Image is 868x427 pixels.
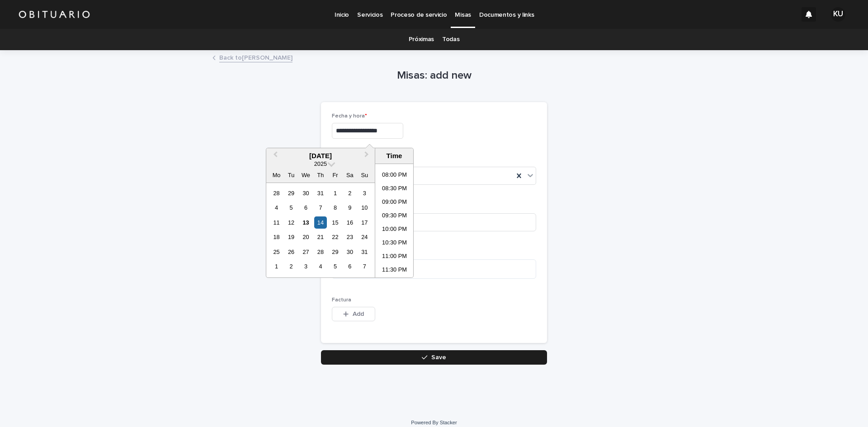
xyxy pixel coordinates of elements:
[267,149,282,164] button: Previous Month
[329,169,341,181] div: Fr
[270,169,283,181] div: Mo
[359,246,371,258] div: Choose Sunday, 31 August 2025
[375,183,414,196] li: 08:30 PM
[314,202,326,214] div: Choose Thursday, 7 August 2025
[344,169,356,181] div: Sa
[409,29,434,50] a: Próximas
[375,223,414,237] li: 10:00 PM
[329,202,341,214] div: Choose Friday, 8 August 2025
[270,246,283,258] div: Choose Monday, 25 August 2025
[269,186,372,274] div: month 2025-08
[266,152,375,160] div: [DATE]
[375,210,414,223] li: 09:30 PM
[270,216,283,229] div: Choose Monday, 11 August 2025
[314,160,327,167] span: 2025
[270,187,283,199] div: Choose Monday, 28 July 2025
[321,69,547,82] h1: Misas: add new
[344,187,356,199] div: Choose Saturday, 2 August 2025
[314,169,326,181] div: Th
[375,250,414,264] li: 11:00 PM
[314,246,326,258] div: Choose Thursday, 28 August 2025
[300,202,312,214] div: Choose Wednesday, 6 August 2025
[285,231,297,243] div: Choose Tuesday, 19 August 2025
[344,260,356,272] div: Choose Saturday, 6 September 2025
[359,187,371,199] div: Choose Sunday, 3 August 2025
[314,231,326,243] div: Choose Thursday, 21 August 2025
[359,231,371,243] div: Choose Sunday, 24 August 2025
[270,260,283,272] div: Choose Monday, 1 September 2025
[353,311,364,317] span: Add
[300,187,312,199] div: Choose Wednesday, 30 July 2025
[219,52,292,62] a: Back to[PERSON_NAME]
[285,169,297,181] div: Tu
[270,231,283,243] div: Choose Monday, 18 August 2025
[359,260,371,272] div: Choose Sunday, 7 September 2025
[314,187,326,199] div: Choose Thursday, 31 July 2025
[300,231,312,243] div: Choose Wednesday, 20 August 2025
[360,149,375,164] button: Next Month
[431,354,446,361] span: Save
[344,216,356,229] div: Choose Saturday, 16 August 2025
[329,216,341,229] div: Choose Friday, 15 August 2025
[270,202,283,214] div: Choose Monday, 4 August 2025
[344,202,356,214] div: Choose Saturday, 9 August 2025
[329,246,341,258] div: Choose Friday, 29 August 2025
[285,202,297,214] div: Choose Tuesday, 5 August 2025
[314,260,326,272] div: Choose Thursday, 4 September 2025
[329,231,341,243] div: Choose Friday, 22 August 2025
[300,246,312,258] div: Choose Wednesday, 27 August 2025
[285,260,297,272] div: Choose Tuesday, 2 September 2025
[321,350,547,365] button: Save
[344,246,356,258] div: Choose Saturday, 30 August 2025
[442,29,459,50] a: Todas
[332,307,375,321] button: Add
[377,152,411,160] div: Time
[375,264,414,277] li: 11:30 PM
[359,202,371,214] div: Choose Sunday, 10 August 2025
[329,187,341,199] div: Choose Friday, 1 August 2025
[332,297,351,303] span: Factura
[344,231,356,243] div: Choose Saturday, 23 August 2025
[18,5,90,23] img: HUM7g2VNRLqGMmR9WVqf
[375,196,414,210] li: 09:00 PM
[300,260,312,272] div: Choose Wednesday, 3 September 2025
[314,216,326,229] div: Choose Thursday, 14 August 2025
[329,260,341,272] div: Choose Friday, 5 September 2025
[831,7,845,22] div: KU
[285,246,297,258] div: Choose Tuesday, 26 August 2025
[359,169,371,181] div: Su
[375,169,414,183] li: 08:00 PM
[300,216,312,229] div: Choose Wednesday, 13 August 2025
[285,187,297,199] div: Choose Tuesday, 29 July 2025
[332,113,367,119] span: Fecha y hora
[375,237,414,250] li: 10:30 PM
[359,216,371,229] div: Choose Sunday, 17 August 2025
[300,169,312,181] div: We
[411,420,457,425] a: Powered By Stacker
[285,216,297,229] div: Choose Tuesday, 12 August 2025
